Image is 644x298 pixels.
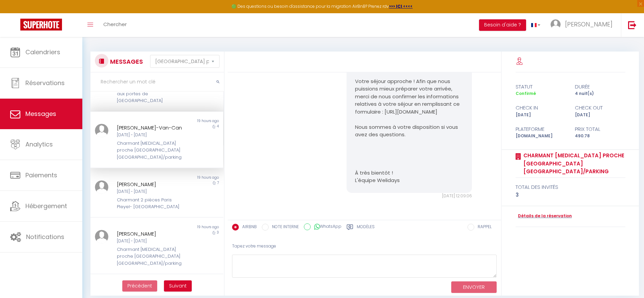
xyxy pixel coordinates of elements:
input: Rechercher un mot clé [90,73,224,92]
div: [DATE] - [DATE] [117,238,185,244]
a: Chercher [98,13,132,37]
button: Next [164,280,192,292]
img: ... [550,19,561,29]
div: Charmant 2 pièces Paris Pleyel- [GEOGRAPHIC_DATA] [117,197,185,211]
div: [DATE] [511,112,570,118]
a: Détails de la réservation [516,213,572,219]
div: Charmant [MEDICAL_DATA] proche [GEOGRAPHIC_DATA] [GEOGRAPHIC_DATA]/parking [117,140,185,161]
label: WhatsApp [311,223,341,231]
span: Calendriers [25,48,60,56]
span: Messages [25,110,56,118]
img: ... [95,230,108,243]
img: ... [95,124,108,137]
span: 7 [217,180,219,185]
div: 19 hours ago [157,175,223,180]
button: Besoin d'aide ? [479,19,526,31]
div: check out [570,104,630,112]
div: [DOMAIN_NAME] [511,133,570,139]
span: Paiements [25,171,57,179]
img: logout [628,21,637,29]
span: Chercher [103,21,127,28]
a: Charmant [MEDICAL_DATA] proche [GEOGRAPHIC_DATA] [GEOGRAPHIC_DATA]/parking [521,152,625,176]
span: Notifications [26,233,64,241]
div: 4 nuit(s) [570,91,630,97]
span: 3 [217,230,219,235]
div: [PERSON_NAME] [117,180,185,188]
div: check in [511,104,570,112]
a: >>> ICI <<<< [389,3,413,9]
div: [DATE] [570,112,630,118]
span: Réservations [25,79,65,87]
div: durée [570,83,630,91]
img: Super Booking [20,19,62,31]
div: Tapez votre message [232,238,497,255]
div: Plateforme [511,125,570,133]
a: ... [PERSON_NAME] [545,13,621,37]
div: [DATE] - [DATE] [117,188,185,195]
span: Précédent [127,282,152,289]
div: [PERSON_NAME]-Van-Can [117,124,185,132]
div: 490.78 [570,133,630,139]
label: Modèles [357,224,375,232]
span: Hébergement [25,202,67,210]
div: 19 hours ago [157,224,223,230]
span: Analytics [25,140,53,148]
span: 4 [217,124,219,129]
div: Charmant [MEDICAL_DATA] proche [GEOGRAPHIC_DATA] [GEOGRAPHIC_DATA]/parking [117,246,185,267]
label: NOTE INTERNE [269,224,299,231]
div: [PERSON_NAME] [117,230,185,238]
h3: MESSAGES [108,54,143,69]
span: Confirmé [516,91,536,96]
div: statut [511,83,570,91]
button: ENVOYER [451,281,497,293]
label: AIRBNB [239,224,257,231]
span: Suivant [169,282,187,289]
button: Previous [122,280,157,292]
pre: Bonjour [PERSON_NAME], Nous espérons que vous allez bien, Votre séjour approche ! Afin que nous p... [355,39,464,184]
label: RAPPEL [474,224,492,231]
div: 3 [516,191,625,199]
div: 19 hours ago [157,118,223,124]
div: Prix total [570,125,630,133]
span: [PERSON_NAME] [565,20,612,28]
div: [DATE] 12:09:06 [347,193,472,199]
img: ... [95,180,108,194]
div: [DATE] - [DATE] [117,132,185,138]
div: total des invités [516,183,625,191]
